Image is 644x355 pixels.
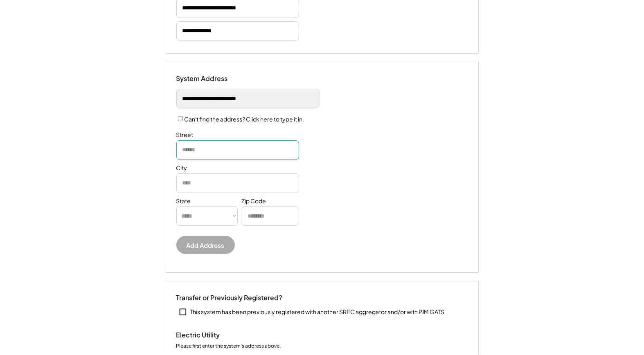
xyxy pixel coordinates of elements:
div: Transfer or Previously Registered? [176,294,283,302]
label: Can't find the address? Click here to type it in. [184,115,304,123]
div: Electric Utility [176,331,258,339]
div: System Address [176,74,258,83]
div: City [176,164,187,172]
button: Add Address [176,236,235,254]
div: This system has been previously registered with another SREC aggregator and/or with PJM GATS [190,308,445,316]
div: Please first enter the system's address above. [176,343,281,350]
div: Street [176,131,194,139]
div: Zip Code [242,197,266,205]
div: State [176,197,191,205]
